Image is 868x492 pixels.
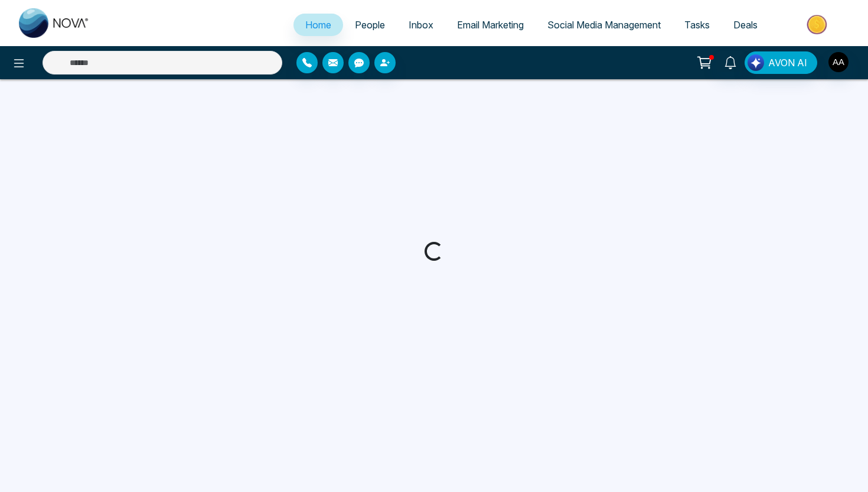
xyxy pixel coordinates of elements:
button: AVON AI [745,51,817,74]
img: Market-place.gif [775,11,861,38]
span: Home [305,19,331,31]
a: Deals [722,14,769,36]
span: Email Marketing [457,19,524,31]
span: Deals [733,19,758,31]
span: Social Media Management [547,19,661,31]
a: People [343,14,397,36]
img: User Avatar [828,52,849,72]
img: Lead Flow [748,54,764,71]
a: Email Marketing [445,14,536,36]
img: Nova CRM Logo [19,8,90,38]
a: Inbox [397,14,445,36]
span: Tasks [684,19,710,31]
span: People [355,19,385,31]
a: Home [293,14,343,36]
span: AVON AI [768,56,807,70]
a: Social Media Management [536,14,673,36]
a: Tasks [673,14,722,36]
span: Inbox [409,19,433,31]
